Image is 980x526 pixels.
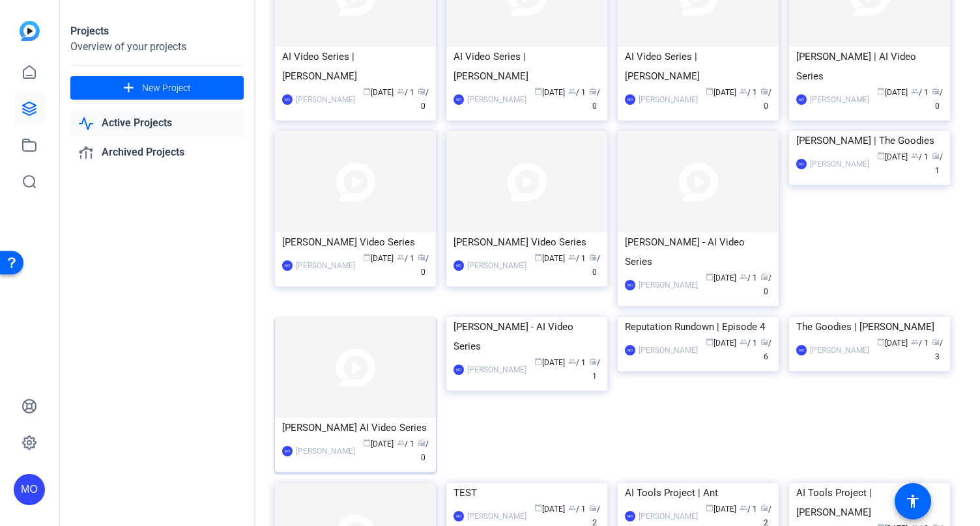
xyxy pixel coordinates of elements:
[589,504,597,512] span: radio
[418,88,429,111] span: / 0
[418,439,425,447] span: radio
[296,445,355,458] div: [PERSON_NAME]
[589,88,600,111] span: / 0
[932,87,940,95] span: radio
[625,511,635,521] div: MO
[363,439,394,449] span: [DATE]
[282,232,429,252] div: [PERSON_NAME] Video Series
[760,87,768,95] span: radio
[70,23,244,39] div: Projects
[932,339,943,361] span: / 3
[397,87,405,95] span: group
[282,260,293,271] div: MO
[932,152,940,159] span: radio
[810,158,869,171] div: [PERSON_NAME]
[589,358,600,381] span: / 1
[760,339,771,361] span: / 6
[905,493,921,509] mat-icon: accessibility
[568,88,586,97] span: / 1
[534,358,565,367] span: [DATE]
[534,505,565,514] span: [DATE]
[70,110,244,137] a: Active Projects
[589,87,597,95] span: radio
[534,88,565,97] span: [DATE]
[454,47,600,86] div: AI Video Series | [PERSON_NAME]
[534,254,565,263] span: [DATE]
[877,152,908,161] span: [DATE]
[911,339,929,348] span: / 1
[625,345,635,355] div: MO
[363,87,371,95] span: calendar_today
[625,232,771,271] div: [PERSON_NAME] - AI Video Series
[810,93,869,106] div: [PERSON_NAME]
[625,483,771,503] div: AI Tools Project | Ant
[796,159,807,169] div: MO
[796,317,943,337] div: The Goodies | [PERSON_NAME]
[740,87,747,95] span: group
[568,504,576,512] span: group
[589,357,597,365] span: radio
[639,279,698,292] div: [PERSON_NAME]
[418,439,429,462] span: / 0
[706,88,736,97] span: [DATE]
[282,446,293,456] div: MO
[932,338,940,346] span: radio
[877,152,885,159] span: calendar_today
[810,344,869,357] div: [PERSON_NAME]
[454,232,600,252] div: [PERSON_NAME] Video Series
[282,94,293,105] div: MO
[760,338,768,346] span: radio
[418,253,425,261] span: radio
[911,338,919,346] span: group
[568,87,576,95] span: group
[589,253,597,261] span: radio
[418,87,425,95] span: radio
[740,339,757,348] span: / 1
[911,152,929,161] span: / 1
[877,87,885,95] span: calendar_today
[20,21,40,41] img: blue-gradient.svg
[534,253,542,261] span: calendar_today
[363,439,371,447] span: calendar_today
[467,363,526,376] div: [PERSON_NAME]
[796,345,807,355] div: MO
[625,47,771,86] div: AI Video Series | [PERSON_NAME]
[454,483,600,503] div: TEST
[534,87,542,95] span: calendar_today
[282,47,429,86] div: AI Video Series | [PERSON_NAME]
[760,88,771,111] span: / 0
[397,88,414,97] span: / 1
[760,504,768,512] span: radio
[418,254,429,277] span: / 0
[568,253,576,261] span: group
[877,338,885,346] span: calendar_today
[397,253,405,261] span: group
[467,510,526,523] div: [PERSON_NAME]
[454,260,464,271] div: MO
[363,253,371,261] span: calendar_today
[639,510,698,523] div: [PERSON_NAME]
[706,87,713,95] span: calendar_today
[363,88,394,97] span: [DATE]
[70,76,244,100] button: New Project
[467,259,526,272] div: [PERSON_NAME]
[706,505,736,514] span: [DATE]
[397,439,405,447] span: group
[796,47,943,86] div: [PERSON_NAME] | AI Video Series
[534,357,542,365] span: calendar_today
[589,254,600,277] span: / 0
[454,94,464,105] div: MO
[568,254,586,263] span: / 1
[568,357,576,365] span: group
[625,317,771,337] div: Reputation Rundown | Episode 4
[796,94,807,105] div: MO
[296,93,355,106] div: [PERSON_NAME]
[706,339,736,348] span: [DATE]
[14,474,45,505] div: MO
[932,88,943,111] span: / 0
[706,273,736,283] span: [DATE]
[397,439,414,449] span: / 1
[740,273,757,283] span: / 1
[740,273,747,281] span: group
[625,94,635,105] div: MO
